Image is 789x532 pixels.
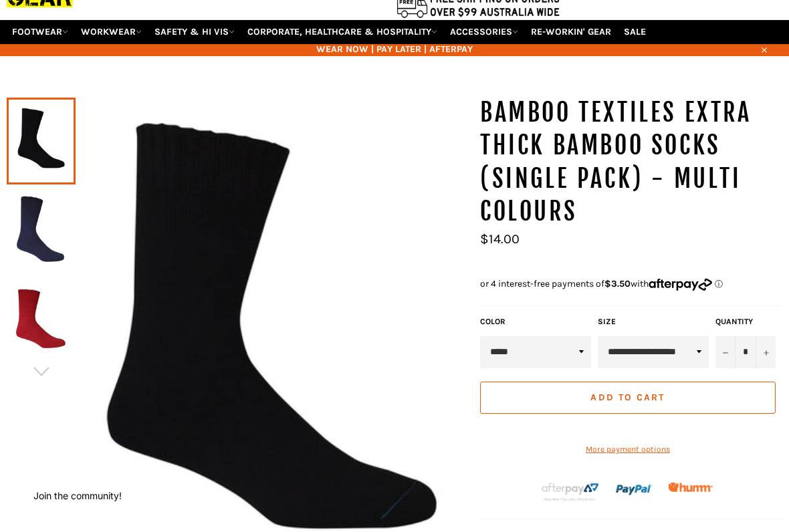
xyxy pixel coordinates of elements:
img: paypal.png [616,472,652,508]
span: $14.00 [480,231,520,247]
img: Humm_core_logo_RGB-01_300x60px_small_195d8312-4386-4de7-b182-0ef9b6303a37.png [668,483,713,492]
button: Increase item quantity by one [756,336,776,368]
a: SAFETY & HI VIS [149,20,240,43]
img: Bamboo Textiles Extra Thick Bamboo Socks (Single Pack) - Multi Colours - Workin' Gear [13,194,69,267]
a: CORPORATE, HEALTHCARE & HOSPITALITY [242,20,443,43]
a: WORKWEAR [76,20,147,43]
a: FOOTWEAR [7,20,74,43]
label: Color [480,316,591,327]
a: RE-WORKIN' GEAR [526,20,616,43]
button: Reduce item quantity by one [715,336,736,368]
img: Bamboo Textiles Extra Thick Bamboo Socks (Single Pack) - Multi Colours - Workin' Gear [13,283,69,357]
a: ACCESSORIES [445,20,524,43]
h1: Bamboo Textiles Extra Thick Bamboo Socks (Single Pack) - Multi Colours [480,96,782,229]
a: More payment options [480,444,776,455]
button: Add to Cart [480,382,776,414]
span: Add to Cart [590,392,665,403]
label: Quantity [715,316,776,327]
a: SALE [618,20,651,43]
button: Join the community! [33,490,122,501]
label: Size [598,316,709,327]
span: WEAR NOW | PAY LATER | AFTERPAY [7,43,782,55]
img: Afterpay-Logo-on-dark-bg_large.png [540,481,600,502]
